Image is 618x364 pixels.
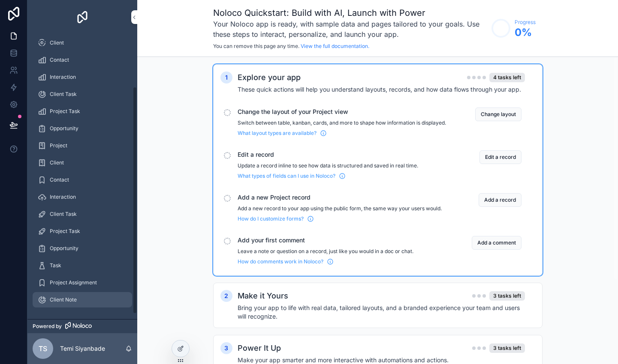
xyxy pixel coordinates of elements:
span: Client Note [50,296,77,303]
a: Client Task [33,206,132,222]
span: 0 % [515,26,536,39]
span: Interaction [50,194,76,200]
a: View the full documentation. [301,43,369,49]
a: Client [33,155,132,170]
a: Project Assignment [33,275,132,290]
a: Powered by [27,319,137,333]
span: Project [50,142,67,149]
h1: Noloco Quickstart: Build with AI, Launch with Power [213,7,487,19]
span: You can remove this page any time. [213,43,299,49]
a: Opportunity [33,241,132,256]
a: Interaction [33,189,132,205]
a: Client [33,35,132,51]
span: Progress [515,19,536,26]
p: Temi Siyanbade [60,344,105,353]
a: Contact [33,52,132,68]
h3: Your Noloco app is ready, with sample data and pages tailored to your goals. Use these steps to i... [213,19,487,39]
a: Task [33,258,132,273]
span: Powered by [33,323,62,330]
span: Project Task [50,108,80,115]
span: Opportunity [50,125,78,132]
a: Project Task [33,224,132,239]
span: Contact [50,176,69,183]
a: Contact [33,172,132,188]
span: Opportunity [50,245,78,252]
a: Interaction [33,69,132,85]
a: Client Task [33,87,132,102]
span: Client [50,39,64,46]
a: Opportunity [33,121,132,136]
span: Task [50,262,61,269]
span: Client Task [50,211,77,218]
span: TS [39,343,47,354]
span: Client [50,159,64,166]
span: Project Task [50,228,80,235]
a: Project Task [33,104,132,119]
span: Contact [50,57,69,63]
span: Interaction [50,74,76,81]
a: Client Note [33,292,132,307]
div: scrollable content [27,34,137,319]
span: Project Assignment [50,279,97,286]
span: Client Task [50,91,77,98]
img: App logo [75,10,89,24]
a: Project [33,138,132,153]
